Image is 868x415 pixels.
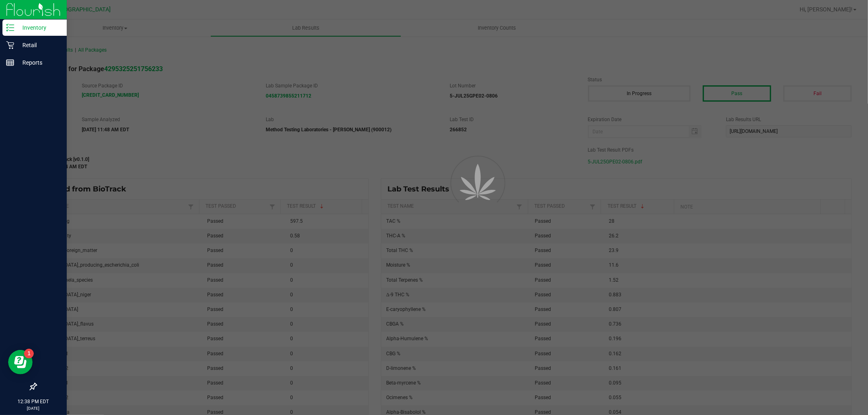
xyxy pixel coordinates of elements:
iframe: Resource center [8,350,33,374]
p: Inventory [14,23,63,33]
inline-svg: Reports [6,59,14,67]
p: Retail [14,40,63,50]
p: Reports [14,58,63,67]
inline-svg: Retail [6,41,14,49]
iframe: Resource center unread badge [24,349,34,359]
p: [DATE] [4,405,63,411]
inline-svg: Inventory [6,24,14,32]
p: 12:38 PM EDT [4,398,63,405]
